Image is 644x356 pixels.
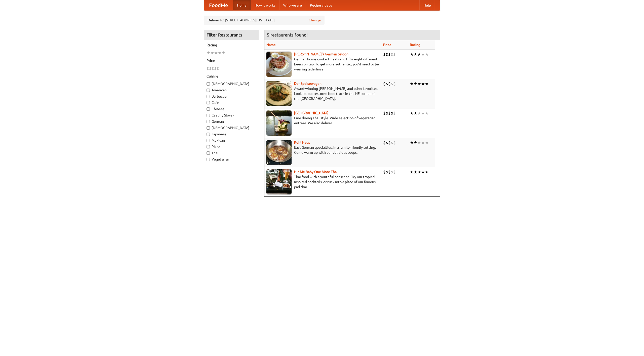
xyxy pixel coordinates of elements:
label: Mexican [207,138,256,143]
li: ★ [414,140,417,145]
a: Name [266,43,276,47]
div: Deliver to: [STREET_ADDRESS][US_STATE] [204,16,325,25]
h5: Cuisine [207,74,256,79]
li: $ [386,140,388,145]
label: [DEMOGRAPHIC_DATA] [207,125,256,130]
a: Help [419,0,435,10]
li: $ [386,81,388,87]
li: ★ [410,81,414,87]
li: ★ [410,140,414,145]
li: ★ [421,169,425,175]
li: ★ [210,50,214,56]
label: Barbecue [207,94,256,99]
input: American [207,89,210,92]
li: ★ [425,81,429,87]
li: $ [214,66,217,71]
input: [DEMOGRAPHIC_DATA] [207,82,210,86]
li: ★ [410,169,414,175]
li: $ [391,140,393,145]
label: Chinese [207,106,256,111]
li: ★ [421,52,425,57]
label: German [207,119,256,124]
li: ★ [414,110,417,116]
li: $ [383,52,386,57]
li: $ [391,81,393,87]
h4: Filter Restaurants [204,30,259,40]
li: $ [217,66,219,71]
b: Hit Me Baby One More Thai [294,170,338,174]
li: ★ [417,110,421,116]
li: $ [388,140,391,145]
li: $ [391,110,393,116]
li: $ [207,66,209,71]
li: $ [209,66,212,71]
li: ★ [218,50,222,56]
li: ★ [421,140,425,145]
li: $ [388,52,391,57]
li: ★ [417,140,421,145]
label: [DEMOGRAPHIC_DATA] [207,81,256,86]
img: satay.jpg [266,110,292,136]
input: Barbecue [207,95,210,98]
ng-pluralize: 5 restaurants found! [267,32,308,37]
input: Japanese [207,133,210,136]
li: $ [386,169,388,175]
h5: Rating [207,43,256,48]
label: Japanese [207,132,256,137]
li: ★ [414,81,417,87]
img: esthers.jpg [266,52,292,77]
h5: Price [207,58,256,63]
label: Cafe [207,100,256,105]
li: $ [393,81,396,87]
input: German [207,120,210,123]
img: babythai.jpg [266,169,292,194]
a: Who we are [279,0,306,10]
img: speisewagen.jpg [266,81,292,106]
label: Thai [207,150,256,155]
li: $ [383,110,386,116]
li: $ [383,169,386,175]
li: $ [212,66,214,71]
a: Change [309,18,321,23]
input: Czech / Slovak [207,114,210,117]
li: ★ [414,52,417,57]
li: $ [388,169,391,175]
li: $ [388,110,391,116]
label: Pizza [207,144,256,149]
a: FoodMe [204,0,233,10]
li: $ [383,81,386,87]
li: ★ [207,50,210,56]
li: ★ [417,81,421,87]
li: $ [386,110,388,116]
a: [PERSON_NAME]'s German Saloon [294,52,348,56]
li: $ [391,169,393,175]
a: Der Speisewagen [294,82,321,86]
a: Kohl Haus [294,140,310,144]
li: $ [391,52,393,57]
li: $ [393,140,396,145]
li: ★ [417,52,421,57]
li: ★ [425,110,429,116]
p: Thai food with a youthful bar scene. Try our tropical inspired cocktails, or tuck into a plate of... [266,174,379,189]
li: $ [393,169,396,175]
p: Fine dining Thai-style. Wide selection of vegetarian entrées. We also deliver. [266,115,379,126]
a: Rating [410,43,420,47]
li: ★ [417,169,421,175]
li: $ [386,52,388,57]
a: Home [233,0,251,10]
label: Vegetarian [207,157,256,162]
a: How it works [251,0,279,10]
li: ★ [410,110,414,116]
p: Award-winning [PERSON_NAME] and other favorites. Look for our restored food truck in the NE corne... [266,86,379,101]
li: $ [393,110,396,116]
li: ★ [425,169,429,175]
li: ★ [421,81,425,87]
label: American [207,88,256,93]
li: ★ [425,52,429,57]
input: Vegetarian [207,158,210,161]
li: $ [383,140,386,145]
input: [DEMOGRAPHIC_DATA] [207,126,210,130]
